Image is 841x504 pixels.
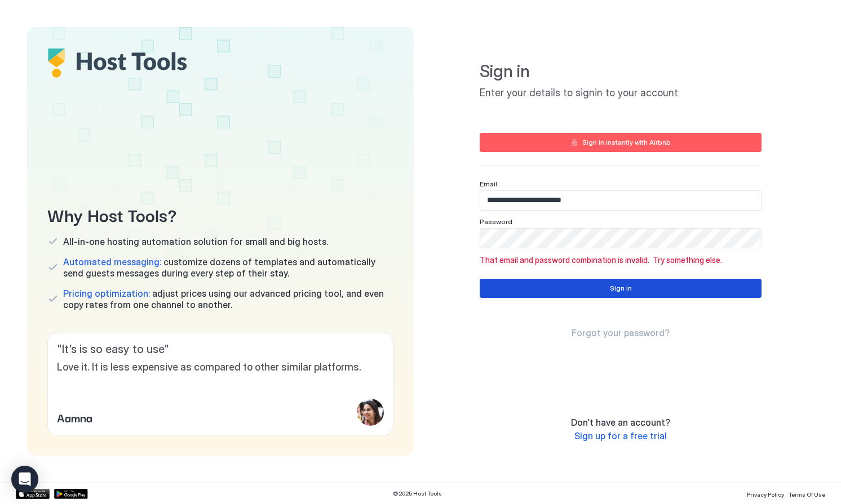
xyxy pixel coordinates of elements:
span: Automated messaging: [63,256,161,267]
input: Input Field [480,191,761,210]
span: Love it. It is less expensive as compared to other similar platforms. [57,361,384,374]
a: Forgot your password? [572,327,670,339]
button: Sign in instantly with Airbnb [480,133,762,152]
span: © 2025 Host Tools [393,490,442,497]
span: That email and password combination is invalid. Try something else. [480,255,762,265]
span: Pricing optimization: [63,288,150,299]
span: " It’s is so easy to use " [57,342,384,356]
input: Input Field [480,229,761,248]
span: Terms Of Use [789,491,825,498]
span: Aamna [57,409,92,426]
div: profile [357,399,384,426]
span: Password [480,217,512,226]
div: Sign in [610,283,632,293]
a: Google Play Store [54,489,88,499]
a: Sign up for a free trial [574,430,667,442]
a: Terms Of Use [789,488,825,499]
span: Privacy Policy [747,491,784,498]
button: Sign in [480,279,762,298]
span: Why Host Tools? [47,202,393,227]
span: Enter your details to signin to your account [480,87,762,100]
span: adjust prices using our advanced pricing tool, and even copy rates from one channel to another. [63,288,393,310]
span: Forgot your password? [572,327,670,338]
span: All-in-one hosting automation solution for small and big hosts. [63,236,328,247]
div: Open Intercom Messenger [11,466,38,493]
span: Sign up for a free trial [574,430,667,441]
div: Sign in instantly with Airbnb [582,137,671,148]
a: App Store [16,489,50,499]
span: Don't have an account? [571,417,670,428]
a: Privacy Policy [747,488,784,499]
span: Email [480,180,497,188]
span: Sign in [480,61,762,82]
span: customize dozens of templates and automatically send guests messages during every step of their s... [63,256,393,279]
